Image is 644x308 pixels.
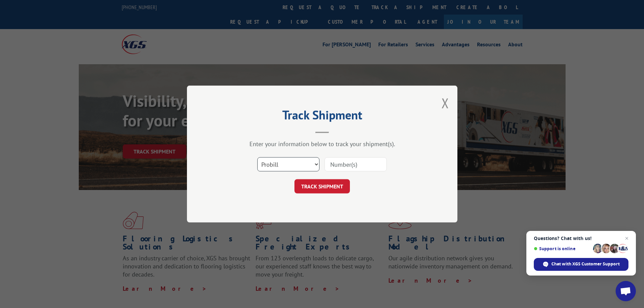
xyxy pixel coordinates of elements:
[551,261,620,267] span: Chat with XGS Customer Support
[221,110,424,123] h2: Track Shipment
[294,179,350,193] button: TRACK SHIPMENT
[221,140,424,148] div: Enter your information below to track your shipment(s).
[325,157,387,171] input: Number(s)
[442,94,449,112] button: Close modal
[534,236,628,241] span: Questions? Chat with us!
[534,246,591,251] span: Support is online
[534,258,628,271] span: Chat with XGS Customer Support
[616,281,636,301] a: Open chat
